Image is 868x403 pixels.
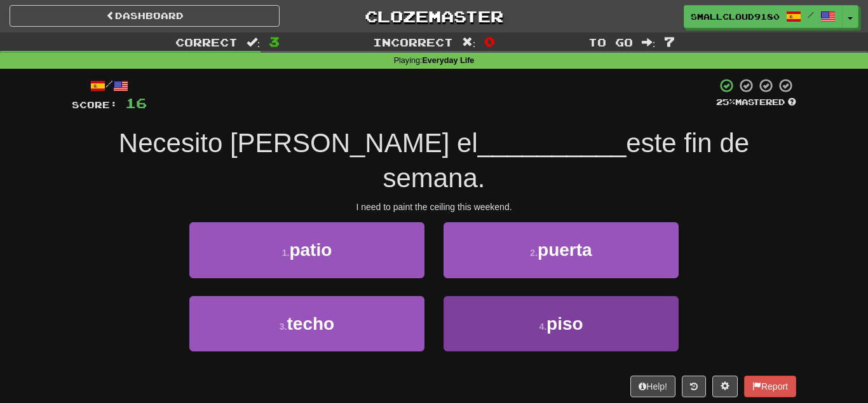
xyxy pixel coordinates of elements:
button: 4.piso [444,296,679,351]
span: SmallCloud9180 [691,11,780,22]
small: 4 . [539,322,546,332]
span: patio [289,240,332,260]
a: SmallCloud9180 / [684,5,843,28]
span: __________ [478,128,627,158]
button: Report [744,376,796,397]
span: Necesito [PERSON_NAME] el [119,128,478,158]
button: 3.techo [189,296,424,351]
div: Mastered [716,97,796,108]
span: : [642,37,656,48]
span: : [247,37,261,48]
span: puerta [538,240,592,260]
span: Score: [72,99,118,110]
button: 1.patio [189,222,424,278]
span: 7 [664,34,675,49]
span: piso [546,314,583,334]
small: 1 . [282,248,290,258]
span: este fin de semana. [383,128,749,193]
button: Round history (alt+y) [682,376,706,397]
button: Help! [630,376,675,397]
span: 25 % [716,97,735,107]
span: 3 [269,34,280,49]
span: : [462,37,476,48]
span: 16 [125,95,147,111]
small: 3 . [280,322,287,332]
span: / [808,10,814,19]
span: 0 [484,34,495,49]
a: Dashboard [10,5,280,27]
span: Incorrect [373,36,453,48]
a: Clozemaster [299,5,569,27]
div: / [72,78,147,94]
span: techo [287,314,335,334]
span: To go [588,36,633,48]
strong: Everyday Life [422,56,474,65]
button: 2.puerta [444,222,679,278]
small: 2 . [530,248,538,258]
span: Correct [175,36,238,48]
div: I need to paint the ceiling this weekend. [72,201,796,213]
